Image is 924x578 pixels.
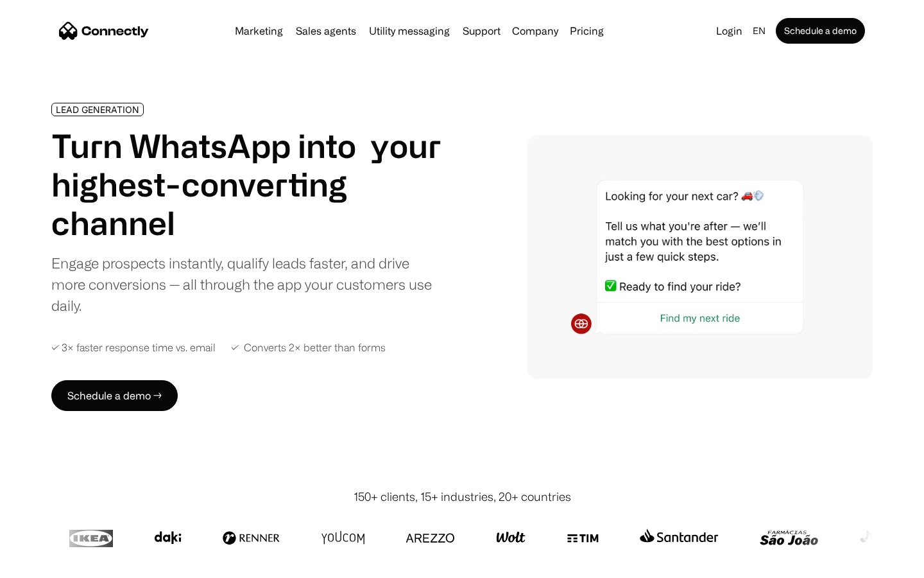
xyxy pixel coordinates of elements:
[231,342,386,354] div: ✓ Converts 2× better than forms
[364,26,455,36] a: Utility messaging
[512,22,558,40] div: Company
[230,26,288,36] a: Marketing
[748,22,773,40] div: en
[51,127,441,242] h1: Turn WhatsApp into your highest-converting channel
[565,26,609,36] a: Pricing
[711,22,748,40] a: Login
[458,26,506,36] a: Support
[753,22,766,40] div: en
[354,488,571,505] div: 150+ clients, 15+ industries, 20+ countries
[56,105,139,114] div: LEAD GENERATION
[26,556,77,574] ul: Language list
[59,21,149,40] a: home
[51,342,216,354] div: ✓ 3× faster response time vs. email
[13,554,77,574] aside: Language selected: English
[51,380,178,411] a: Schedule a demo →
[508,22,562,40] div: Company
[776,18,865,44] a: Schedule a demo
[51,252,441,316] div: Engage prospects instantly, qualify leads faster, and drive more conversions — all through the ap...
[291,26,361,36] a: Sales agents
